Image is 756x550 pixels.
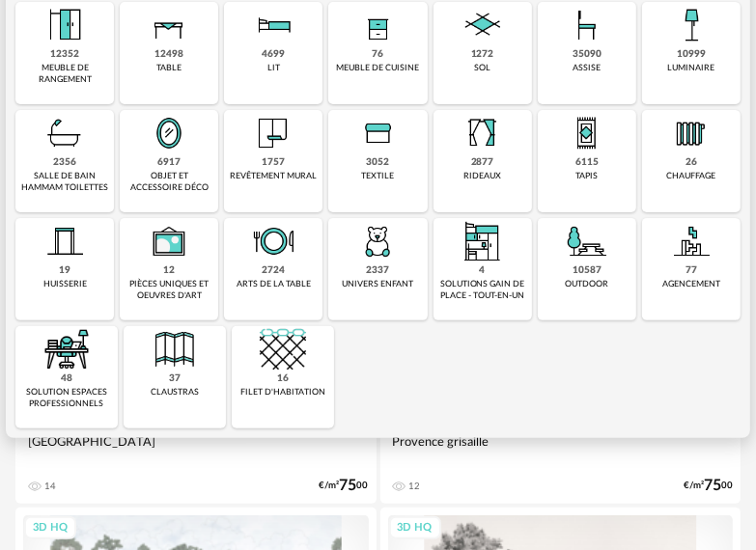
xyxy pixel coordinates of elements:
[575,171,598,181] div: tapis
[662,279,720,289] div: agencement
[361,171,394,181] div: textile
[260,326,306,372] img: filet.png
[262,48,285,61] div: 4699
[668,110,714,156] img: Radiateur.png
[250,110,296,156] img: Papier%20peint.png
[564,218,610,264] img: Outdoor.png
[677,48,706,61] div: 10999
[354,110,401,156] img: Textile.png
[169,372,181,385] div: 37
[354,2,401,48] img: Rangement.png
[250,2,296,48] img: Literie.png
[366,264,389,277] div: 2337
[573,63,601,73] div: assise
[152,326,198,372] img: Cloison.png
[126,279,212,301] div: pièces uniques et oeuvres d'art
[50,48,79,61] div: 12352
[573,48,602,61] div: 35090
[564,110,610,156] img: Tapis.png
[409,481,421,492] div: 12
[366,156,389,169] div: 3052
[480,264,486,277] div: 4
[126,171,212,193] div: objet et accessoire déco
[667,63,714,73] div: luminaire
[154,48,183,61] div: 12498
[146,110,192,156] img: Miroir.png
[21,171,108,193] div: salle de bain hammam toilettes
[471,156,494,169] div: 2877
[573,264,602,277] div: 10587
[474,63,490,73] div: sol
[340,480,357,492] span: 75
[61,372,72,385] div: 48
[146,2,192,48] img: Table.png
[23,429,369,468] div: [GEOGRAPHIC_DATA]
[250,218,296,264] img: ArtTable.png
[372,48,383,61] div: 76
[471,48,494,61] div: 1272
[262,264,285,277] div: 2724
[156,63,182,73] div: table
[42,2,88,48] img: Meuble%20de%20rangement.png
[42,218,88,264] img: Huiserie.png
[460,2,506,48] img: Sol.png
[146,218,192,264] img: UniqueOeuvre.png
[262,156,285,169] div: 1757
[564,2,610,48] img: Assise.png
[336,63,419,73] div: meuble de cuisine
[320,480,369,492] div: €/m² 00
[565,279,608,289] div: outdoor
[389,516,441,540] div: 3D HQ
[704,480,721,492] span: 75
[342,279,413,289] div: univers enfant
[686,156,697,169] div: 26
[59,264,70,277] div: 19
[230,171,317,181] div: revêtement mural
[460,218,506,264] img: ToutEnUn.png
[237,279,311,289] div: arts de la table
[668,2,714,48] img: Luminaire.png
[354,218,401,264] img: UniversEnfant.png
[388,429,734,468] div: Provence grisaille
[277,372,289,385] div: 16
[43,279,87,289] div: huisserie
[575,156,599,169] div: 6115
[21,387,112,409] div: solution espaces professionnels
[21,63,108,85] div: meuble de rangement
[460,110,506,156] img: Rideaux.png
[44,481,56,492] div: 14
[684,480,733,492] div: €/m² 00
[463,171,501,181] div: rideaux
[668,218,714,264] img: Agencement.png
[24,516,76,540] div: 3D HQ
[267,63,280,73] div: lit
[686,264,697,277] div: 77
[240,387,325,398] div: filet d'habitation
[42,110,88,156] img: Salle%20de%20bain.png
[157,156,181,169] div: 6917
[43,326,90,372] img: espace-de-travail.png
[439,279,526,301] div: solutions gain de place - tout-en-un
[151,387,199,398] div: claustras
[163,264,175,277] div: 12
[53,156,76,169] div: 2356
[666,171,715,181] div: chauffage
